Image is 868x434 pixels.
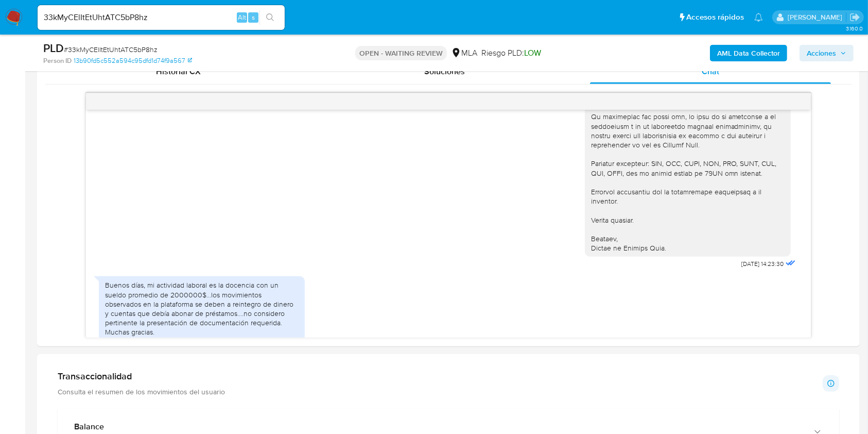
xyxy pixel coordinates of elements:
[43,56,72,65] b: Person ID
[846,24,863,32] span: 3.160.0
[238,12,246,22] span: Alt
[43,40,64,56] b: PLD
[754,13,763,22] a: Notificaciones
[524,47,541,59] span: LOW
[849,12,860,23] a: Salir
[742,260,784,268] span: [DATE] 14:23:30
[451,47,477,59] div: MLA
[481,47,541,59] span: Riesgo PLD:
[717,45,780,61] b: AML Data Collector
[355,46,447,60] p: OPEN - WAITING REVIEW
[259,10,281,25] button: search-icon
[686,12,744,23] span: Accesos rápidos
[807,45,836,61] span: Acciones
[64,44,158,55] span: # 33kMyCElItEtUhtATC5bP8hz
[38,11,285,24] input: Buscar usuario o caso...
[788,12,846,22] p: nicolas.duclosson@mercadolibre.com
[105,280,299,337] div: Buenos días, mi actividad laboral es la docencia con un sueldo promedio de 2000000$...los movimie...
[74,56,192,65] a: 13b90fd5c552a594c95dfd1d74f9a567
[710,45,787,61] button: AML Data Collector
[800,45,854,61] button: Acciones
[252,12,255,22] span: s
